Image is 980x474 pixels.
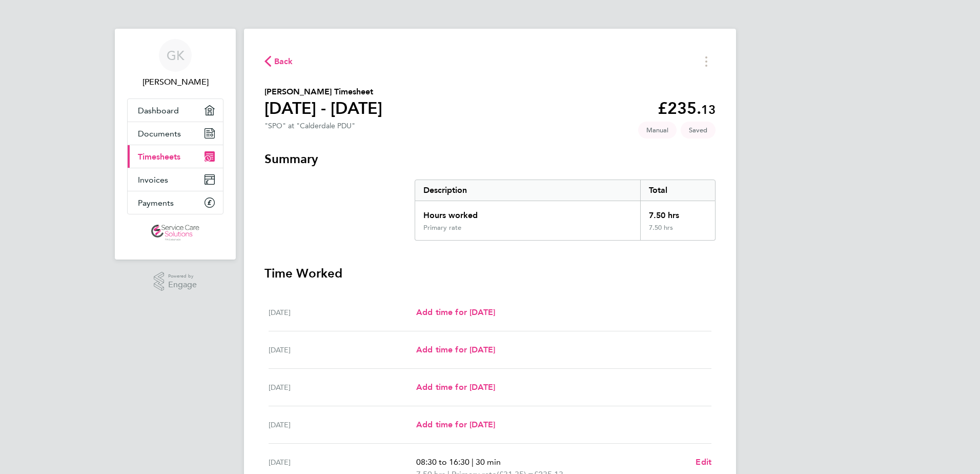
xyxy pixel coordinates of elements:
a: Go to home page [127,225,223,241]
div: Total [640,180,715,201]
span: Timesheets [138,152,180,162]
span: 08:30 to 16:30 [416,457,469,467]
h1: [DATE] - [DATE] [264,98,382,118]
span: 13 [701,102,716,117]
span: Add time for [DATE] [416,345,495,354]
span: Add time for [DATE] [416,420,495,429]
button: Back [264,55,293,68]
img: servicecare-logo-retina.png [151,225,199,241]
a: Payments [128,191,223,214]
span: | [472,457,474,467]
span: Gary Kilbride [127,76,223,88]
h2: [PERSON_NAME] Timesheet [264,86,382,98]
a: Add time for [DATE] [416,381,495,393]
a: GK[PERSON_NAME] [127,39,223,88]
div: 7.50 hrs [640,201,715,224]
div: 7.50 hrs [640,224,715,240]
span: This timesheet is Saved. [681,122,716,139]
h3: Time Worked [264,265,716,282]
span: GK [167,49,185,62]
span: This timesheet was manually created. [638,122,677,139]
a: Add time for [DATE] [416,306,495,319]
div: Summary [415,180,716,241]
a: Add time for [DATE] [416,344,495,356]
span: Edit [696,457,711,467]
div: [DATE] [269,344,416,356]
span: Dashboard [138,106,179,115]
span: Invoices [138,175,168,185]
a: Dashboard [128,99,223,122]
div: Primary rate [423,224,461,232]
div: "SPO" at "Calderdale PDU" [264,122,355,130]
div: [DATE] [269,306,416,319]
div: Description [415,180,640,201]
a: Invoices [128,168,223,191]
span: 30 min [476,457,501,467]
h3: Summary [264,151,716,167]
app-decimal: £235. [658,98,716,118]
a: Edit [696,456,711,468]
span: Powered by [168,272,197,281]
a: Timesheets [128,145,223,168]
span: Payments [138,198,174,208]
a: Powered byEngage [154,272,197,291]
span: Engage [168,281,197,289]
a: Add time for [DATE] [416,419,495,431]
div: [DATE] [269,381,416,393]
a: Documents [128,122,223,145]
div: [DATE] [269,419,416,431]
nav: Main navigation [115,29,236,260]
span: Add time for [DATE] [416,307,495,317]
div: Hours worked [415,201,640,224]
button: Timesheets Menu [697,53,716,69]
span: Documents [138,129,181,139]
span: Back [274,55,293,68]
span: Add time for [DATE] [416,382,495,392]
